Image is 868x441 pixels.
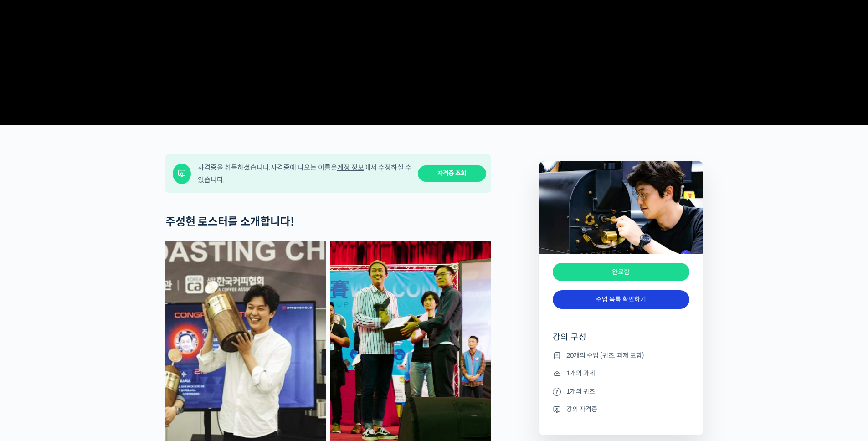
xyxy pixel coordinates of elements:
li: 20개의 수업 (퀴즈, 과제 포함) [553,350,689,361]
li: 1개의 퀴즈 [553,386,689,397]
a: 자격증 조회 [418,165,486,182]
span: 홈 [29,303,34,310]
a: 설정 [118,289,175,312]
div: 자격증을 취득하셨습니다. 자격증에 나오는 이름은 에서 수정하실 수 있습니다. [198,161,412,186]
span: 대화 [83,303,94,310]
h4: 강의 구성 [553,332,689,350]
a: 대화 [60,289,118,312]
strong: 주성현 로스터를 소개합니다! [165,215,294,229]
a: 수업 목록 확인하기 [553,290,689,309]
li: 강의 자격증 [553,404,689,415]
span: 설정 [141,303,152,310]
li: 1개의 과제 [553,368,689,379]
div: 완료함 [553,263,689,282]
a: 홈 [3,289,60,312]
a: 계정 정보 [337,163,364,172]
